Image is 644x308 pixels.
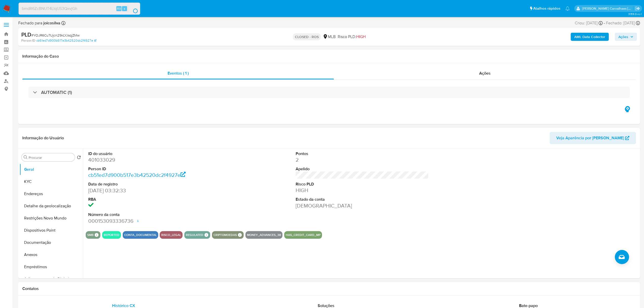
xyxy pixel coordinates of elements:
[19,5,140,12] input: Pesquise usuários ou casos...
[42,20,60,26] b: joicosilva
[124,6,125,11] span: s
[356,34,366,40] span: HIGH
[296,187,429,194] dd: HIGH
[20,249,83,261] button: Anexos
[117,6,121,11] span: Alt
[21,30,31,39] b: PLD
[24,155,28,159] button: Procurar
[618,33,628,41] span: Ações
[296,181,429,187] dt: Risco PLD
[582,6,633,11] p: sara.carvalhaes@mercadopago.com.br
[606,20,640,26] div: Fechado: [DATE]
[296,151,429,157] dt: Pontos
[296,166,429,172] dt: Apelido
[615,33,637,41] button: Ações
[88,151,221,157] dt: ID do usuário
[88,181,221,187] dt: Data de registro
[20,163,83,176] button: Geral
[635,6,640,11] a: Sair
[18,20,60,26] span: Fechado para
[88,171,186,179] a: cb51ed7d900b517e3b42520dc2f4927e
[88,197,221,202] dt: RBA
[338,34,366,40] span: Risco PLD:
[88,166,221,172] dt: Person ID
[128,5,138,12] button: search-icon
[28,87,630,98] div: AUTOMATIC (1)
[20,273,83,285] button: Adiantamentos de Dinheiro
[293,33,321,40] p: CLOSED - ROS
[479,70,491,76] span: Ações
[571,33,609,41] button: AML Data Collector
[88,156,221,163] dd: 401033029
[20,236,83,249] button: Documentação
[556,132,624,144] span: Veja Aparência por [PERSON_NAME]
[565,6,570,11] a: Notificações
[20,224,83,236] button: Dispositivos Point
[168,70,189,76] span: Eventos ( 1 )
[21,38,35,43] b: Person ID
[41,90,72,95] h3: AUTOMATIC (1)
[574,33,605,41] b: AML Data Collector
[296,156,429,163] dd: 2
[77,155,81,161] button: Retornar ao pedido padrão
[88,212,221,217] dt: Número da conta
[20,212,83,224] button: Restrições Novo Mundo
[29,155,73,160] input: Procurar
[88,217,221,225] dd: 000153093336736
[22,54,636,59] h1: Informação do Caso
[575,20,603,26] div: Criou: [DATE]
[22,286,636,291] h1: Contatos
[20,200,83,212] button: Detalhe da geolocalização
[20,176,83,188] button: KYC
[604,20,605,26] span: -
[20,261,83,273] button: Empréstimos
[22,135,64,141] h1: Informação do Usuário
[31,33,80,38] span: # YOJR6Cu7Ujcn29kLYJsqjZMw
[533,6,560,11] span: Atalhos rápidos
[323,34,336,40] div: MLB
[296,197,429,202] dt: Estado da conta
[20,188,83,200] button: Endereços
[550,132,636,144] button: Veja Aparência por [PERSON_NAME]
[296,202,429,209] dd: [DEMOGRAPHIC_DATA]
[36,38,96,43] a: cb51ed7d900b517e3b42520dc2f4927e
[88,187,221,194] dd: [DATE] 03:32:33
